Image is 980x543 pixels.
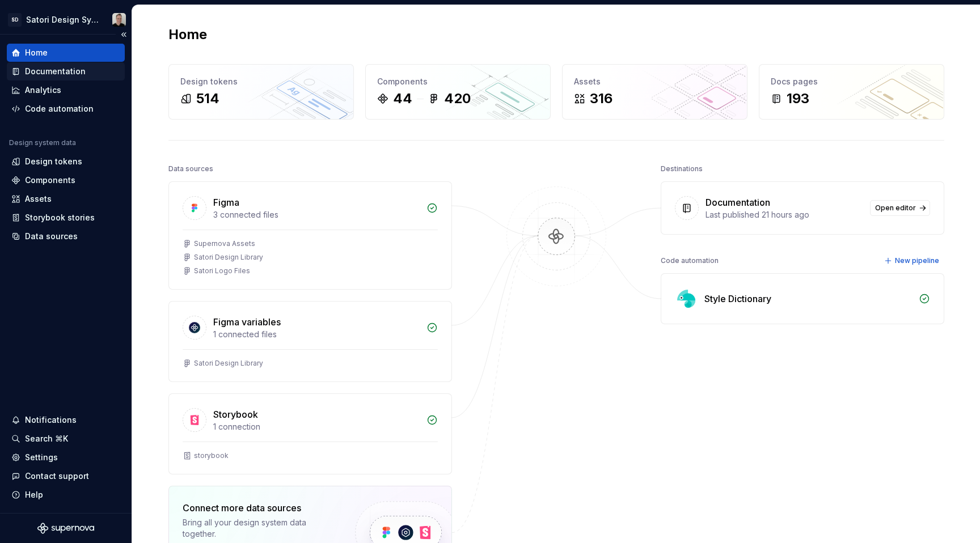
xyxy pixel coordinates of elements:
[194,253,263,262] div: Satori Design Library
[7,152,125,171] a: Design tokens
[7,81,125,99] a: Analytics
[116,27,132,43] button: Collapse sidebar
[875,203,916,213] span: Open editor
[25,212,95,223] div: Storybook stories
[213,421,420,432] div: 1 connection
[25,84,61,96] div: Analytics
[25,231,78,242] div: Data sources
[183,501,336,515] div: Connect more data sources
[25,414,77,426] div: Notifications
[25,489,43,500] div: Help
[168,181,452,290] a: Figma3 connected filesSupernova AssetsSatori Design LibrarySatori Logo Files
[9,138,76,147] div: Design system data
[2,7,129,32] button: SDSatori Design SystemAlan Gornick
[8,13,22,27] div: SD
[574,76,736,87] div: Assets
[168,64,354,120] a: Design tokens514
[194,359,263,368] div: Satori Design Library
[661,161,703,177] div: Destinations
[7,171,125,189] a: Components
[213,329,420,340] div: 1 connected files
[194,239,255,248] div: Supernova Assets
[7,44,125,62] a: Home
[180,76,342,87] div: Design tokens
[7,209,125,227] a: Storybook stories
[25,66,86,77] div: Documentation
[7,190,125,208] a: Assets
[706,209,863,220] div: Last published 21 hours ago
[590,90,612,108] div: 316
[7,227,125,245] a: Data sources
[112,13,126,27] img: Alan Gornick
[37,523,94,534] svg: Supernova Logo
[25,47,48,58] div: Home
[168,301,452,382] a: Figma variables1 connected filesSatori Design Library
[213,315,281,329] div: Figma variables
[194,266,250,275] div: Satori Logo Files
[194,451,229,460] div: storybook
[704,292,771,306] div: Style Dictionary
[168,161,213,177] div: Data sources
[7,100,125,118] a: Code automation
[168,393,452,474] a: Storybook1 connectionstorybook
[25,452,58,463] div: Settings
[870,200,930,216] a: Open editor
[562,64,747,120] a: Assets316
[25,193,52,205] div: Assets
[393,90,412,108] div: 44
[183,517,336,540] div: Bring all your design system data together.
[771,76,932,87] div: Docs pages
[706,196,770,209] div: Documentation
[168,26,207,44] h2: Home
[26,14,99,26] div: Satori Design System
[213,196,239,209] div: Figma
[444,90,471,108] div: 420
[7,430,125,448] button: Search ⌘K
[213,408,258,421] div: Storybook
[213,209,420,220] div: 3 connected files
[7,486,125,504] button: Help
[787,90,809,108] div: 193
[196,90,219,108] div: 514
[759,64,944,120] a: Docs pages193
[25,156,82,167] div: Design tokens
[25,175,75,186] div: Components
[25,470,89,482] div: Contact support
[7,448,125,466] a: Settings
[7,467,125,485] button: Contact support
[7,411,125,429] button: Notifications
[881,253,944,269] button: New pipeline
[365,64,551,120] a: Components44420
[7,62,125,80] a: Documentation
[377,76,539,87] div: Components
[895,256,939,265] span: New pipeline
[25,103,94,114] div: Code automation
[25,433,68,444] div: Search ⌘K
[661,253,719,269] div: Code automation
